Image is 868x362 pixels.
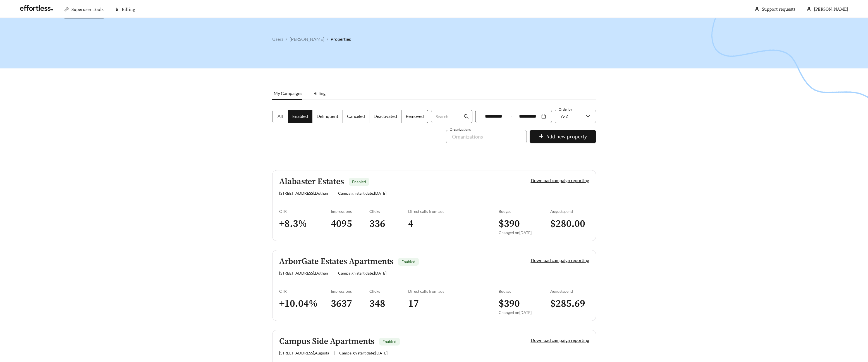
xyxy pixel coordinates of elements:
img: line [473,209,473,222]
div: Direct calls from ads [408,209,473,214]
a: ArborGate Estates ApartmentsEnabled[STREET_ADDRESS],Dothan|Campaign start date:[DATE]Download cam... [272,250,596,321]
span: | [333,271,334,275]
a: Download campaign reporting [531,178,589,183]
h3: $ 280.00 [550,218,589,230]
span: Campaign start date: [DATE] [339,351,388,355]
a: Download campaign reporting [531,337,589,343]
button: plusAdd new property [530,130,596,143]
span: My Campaigns [274,90,302,96]
span: search [464,114,469,119]
span: | [334,351,335,355]
h5: Campus Side Apartments [279,337,374,346]
h3: + 10.04 % [279,297,331,310]
span: [STREET_ADDRESS] , Augusta [279,351,329,355]
a: Download campaign reporting [531,258,589,263]
span: Add new property [546,133,587,140]
div: Changed on [DATE] [499,230,550,235]
h5: Alabaster Estates [279,177,344,186]
span: Billing [314,90,326,96]
h3: 17 [408,297,473,310]
div: Direct calls from ads [408,289,473,294]
a: Support requests [762,6,795,12]
div: Clicks [369,289,408,294]
span: Enabled [382,339,396,344]
div: Changed on [DATE] [499,310,550,315]
span: plus [539,134,544,140]
h3: 4 [408,218,473,230]
h3: 348 [369,297,408,310]
span: Billing [122,7,135,12]
div: August spend [550,209,589,214]
div: CTR [279,209,331,214]
span: Superuser Tools [71,7,104,12]
a: Alabaster EstatesEnabled[STREET_ADDRESS],Dothan|Campaign start date:[DATE]Download campaign repor... [272,170,596,241]
span: to [508,114,513,119]
span: Enabled [401,259,415,264]
h3: $ 390 [499,218,550,230]
span: [STREET_ADDRESS] , Dothan [279,271,328,275]
span: Campaign start date: [DATE] [338,271,386,275]
span: swap-right [508,114,513,119]
span: [PERSON_NAME] [814,6,848,12]
div: Impressions [331,209,370,214]
span: | [333,191,334,196]
span: All [278,113,283,119]
h5: ArborGate Estates Apartments [279,257,393,266]
h3: + 8.3 % [279,218,331,230]
div: August spend [550,289,589,294]
h3: 4095 [331,218,370,230]
h3: 336 [369,218,408,230]
div: Budget [499,209,550,214]
span: Removed [406,113,424,119]
div: Budget [499,289,550,294]
span: Campaign start date: [DATE] [338,191,386,196]
div: Impressions [331,289,370,294]
div: CTR [279,289,331,294]
img: line [473,289,473,302]
span: Enabled [352,179,366,184]
span: [STREET_ADDRESS] , Dothan [279,191,328,196]
h3: $ 285.69 [550,297,589,310]
span: A-Z [561,113,568,119]
span: Enabled [292,113,308,119]
h3: 3637 [331,297,370,310]
span: Canceled [347,113,365,119]
div: Clicks [369,209,408,214]
span: Deactivated [374,113,397,119]
h3: $ 390 [499,297,550,310]
span: Delinquent [317,113,338,119]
